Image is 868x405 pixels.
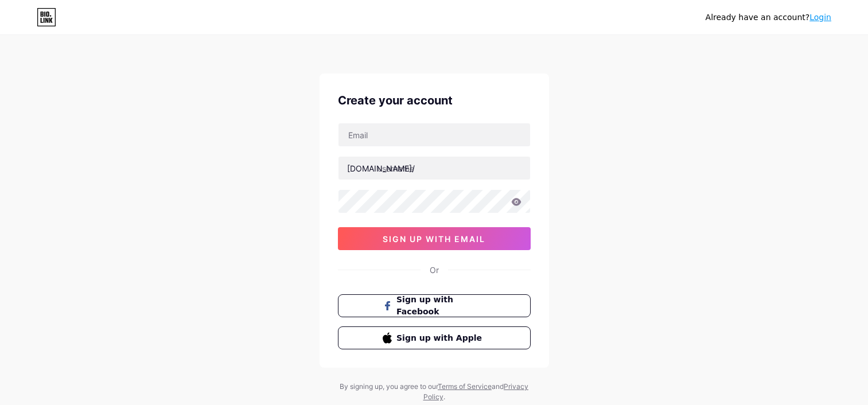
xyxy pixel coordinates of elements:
[338,92,531,109] div: Create your account
[430,264,439,276] div: Or
[337,381,532,402] div: By signing up, you agree to our and .
[347,162,415,174] div: [DOMAIN_NAME]/
[338,123,530,146] input: Email
[383,234,485,244] span: sign up with email
[396,294,485,318] span: Sign up with Facebook
[809,13,831,22] a: Login
[338,227,531,250] button: sign up with email
[438,382,492,391] a: Terms of Service
[396,332,485,344] span: Sign up with Apple
[338,326,531,349] button: Sign up with Apple
[338,157,530,180] input: username
[706,11,831,24] div: Already have an account?
[338,294,531,317] button: Sign up with Facebook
